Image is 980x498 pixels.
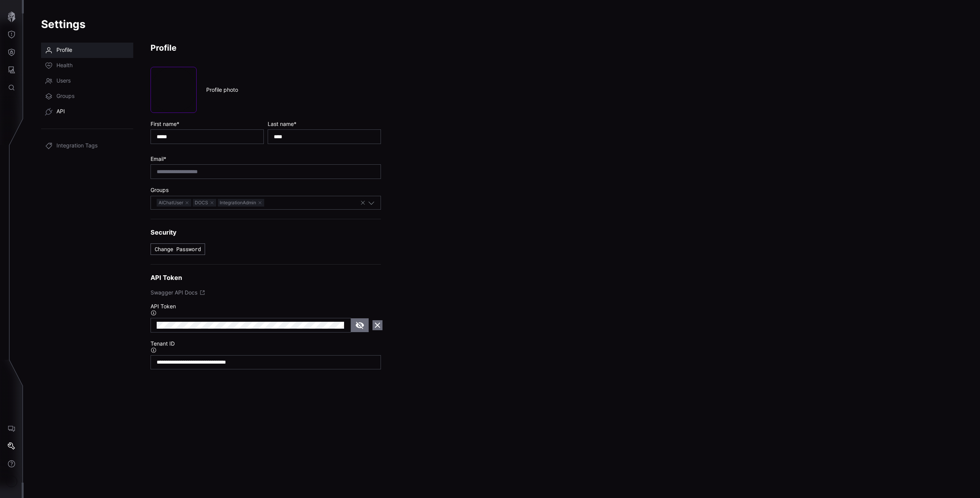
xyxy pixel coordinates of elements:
label: First name * [151,121,264,127]
span: AIChatUser [157,199,191,207]
span: Users [56,77,71,85]
h3: Security [151,228,381,237]
span: IntegrationAdmin [218,199,264,207]
span: API [56,108,65,116]
p: Tenant ID [151,340,381,353]
span: Groups [56,93,74,100]
span: Integration Tags [56,142,98,150]
h2: Profile [151,43,381,53]
span: Health [56,62,73,69]
a: Users [41,73,133,89]
a: API [41,104,133,119]
span: DOCS [193,199,216,207]
a: Swagger API Docs [151,289,381,296]
a: Profile [41,43,133,58]
label: Profile photo [206,86,238,93]
a: Integration Tags [41,138,133,154]
a: Groups [41,89,133,104]
span: Profile [56,46,72,54]
label: Groups [151,187,381,194]
button: Change Password [151,243,205,255]
button: Clear selection [360,199,366,206]
button: Toggle options menu [368,199,375,206]
label: Email * [151,156,381,162]
a: Health [41,58,133,73]
h1: Settings [41,17,963,31]
h3: API Token [151,274,381,282]
p: API Token [151,303,381,316]
label: Last name * [268,121,381,127]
